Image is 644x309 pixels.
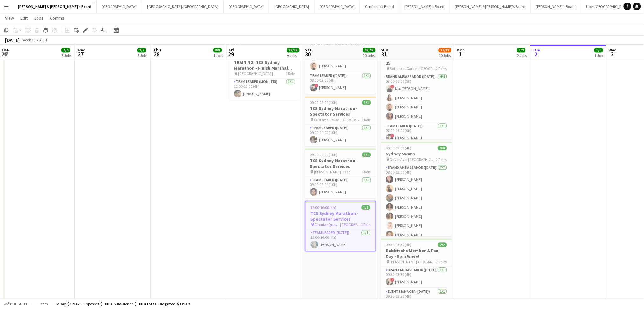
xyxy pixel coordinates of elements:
[439,53,451,58] div: 10 Jobs
[213,48,222,52] span: 8/8
[269,0,315,13] button: [GEOGRAPHIC_DATA]
[381,151,452,157] h3: Sydney Swans
[229,59,300,71] h3: TRAINING: TCS Sydney Marathon - Finish Marshal Crew
[5,15,14,21] span: View
[381,164,452,241] app-card-role: Brand Ambassador ([DATE])7/708:00-12:00 (4h)[PERSON_NAME][PERSON_NAME][PERSON_NAME][PERSON_NAME][...
[77,47,85,53] span: Wed
[62,53,71,58] div: 3 Jobs
[609,47,617,53] span: Wed
[287,53,299,58] div: 9 Jobs
[381,73,452,122] app-card-role: Brand Ambassador ([DATE])4/407:00-16:00 (9h)!Ma. [PERSON_NAME][PERSON_NAME][PERSON_NAME][PERSON_N...
[39,38,48,42] div: AEST
[311,205,336,210] span: 12:00-16:00 (4h)
[381,45,452,139] div: 07:00-16:00 (9h)5/5Yo Pro @ SYDNEY MARATHON 25 Botanical Garden [GEOGRAPHIC_DATA]2 RolesBrand Amb...
[450,0,531,13] button: [PERSON_NAME] & [PERSON_NAME]'s Board
[238,71,273,76] span: [GEOGRAPHIC_DATA]
[286,71,295,76] span: 1 Role
[153,47,161,53] span: Thu
[456,51,465,58] span: 1
[595,53,603,58] div: 1 Job
[214,53,223,58] div: 4 Jobs
[362,152,371,157] span: 1/1
[391,278,395,282] span: !
[381,248,452,259] h3: Rabbitohs Member & Fan Day - Spin Wheel
[35,301,50,306] span: 1 item
[97,0,142,13] button: [GEOGRAPHIC_DATA]
[362,169,371,174] span: 1 Role
[581,0,635,13] button: Uber [GEOGRAPHIC_DATA]
[305,96,376,146] app-job-card: 09:00-19:00 (10h)1/1TCS Sydney Marathon - Spectator Services Customs House - [GEOGRAPHIC_DATA]1 R...
[305,47,312,53] span: Sat
[532,51,540,58] span: 2
[390,157,436,162] span: Driver Ave, [GEOGRAPHIC_DATA]
[229,78,300,100] app-card-role: Team Leader (Mon - Fri)1/111:00-15:00 (4h)[PERSON_NAME]
[314,169,351,174] span: [PERSON_NAME] Place
[229,50,300,100] app-job-card: 11:00-15:00 (4h)1/1TRAINING: TCS Sydney Marathon - Finish Marshal Crew [GEOGRAPHIC_DATA]1 RoleTea...
[61,48,70,52] span: 4/4
[381,142,452,236] app-job-card: 08:00-12:00 (4h)8/8Sydney Swans Driver Ave, [GEOGRAPHIC_DATA]2 RolesBrand Ambassador ([DATE])7/70...
[13,0,97,13] button: [PERSON_NAME] & [PERSON_NAME]'s Board
[305,124,376,146] app-card-role: Team Leader ([DATE])1/109:00-19:00 (10h)[PERSON_NAME]
[390,66,436,71] span: Botanical Garden [GEOGRAPHIC_DATA]
[362,205,370,210] span: 1/1
[390,259,436,264] span: [PERSON_NAME][GEOGRAPHIC_DATA]
[146,301,190,306] span: Total Budgeted $319.62
[287,48,300,52] span: 38/38
[20,15,28,21] span: Edit
[310,100,338,105] span: 09:00-19:00 (10h)
[315,0,360,13] button: [GEOGRAPHIC_DATA]
[310,152,338,157] span: 09:00-19:00 (10h)
[386,242,412,247] span: 09:30-13:30 (4h)
[360,0,399,13] button: Conference Board
[381,54,452,66] h3: Yo Pro @ SYDNEY MARATHON 25
[533,47,540,53] span: Tue
[137,48,146,52] span: 7/7
[142,0,224,13] button: [GEOGRAPHIC_DATA]/[GEOGRAPHIC_DATA]
[314,117,362,122] span: Customs House - [GEOGRAPHIC_DATA]
[439,48,451,52] span: 32/33
[391,85,395,88] span: !
[517,53,527,58] div: 2 Jobs
[391,134,395,138] span: !
[229,47,234,53] span: Fri
[21,38,37,42] span: Week 35
[1,47,9,53] span: Tue
[381,266,452,288] app-card-role: Brand Ambassador ([DATE])1/109:30-13:30 (4h)![PERSON_NAME]
[56,301,190,306] div: Salary $319.62 + Expenses $0.00 + Subsistence $0.00 =
[438,146,447,150] span: 8/8
[315,84,319,87] span: !
[18,14,30,22] a: Edit
[76,51,85,58] span: 27
[304,51,312,58] span: 30
[224,0,269,13] button: [GEOGRAPHIC_DATA]
[10,302,29,306] span: Budgeted
[608,51,617,58] span: 3
[363,53,375,58] div: 10 Jobs
[3,14,17,22] a: View
[305,72,376,94] app-card-role: Team Leader ([DATE])1/108:00-12:00 (4h)![PERSON_NAME]
[228,51,234,58] span: 29
[436,157,447,162] span: 2 Roles
[436,259,447,264] span: 2 Roles
[305,148,376,198] app-job-card: 09:00-19:00 (10h)1/1TCS Sydney Marathon - Spectator Services [PERSON_NAME] Place1 RoleTeam Leader...
[381,47,389,53] span: Sun
[315,222,361,227] span: Circular Quay - [GEOGRAPHIC_DATA] - [GEOGRAPHIC_DATA]
[31,14,46,22] a: Jobs
[306,229,376,251] app-card-role: Team Leader ([DATE])1/112:00-16:00 (4h)[PERSON_NAME]
[436,66,447,71] span: 2 Roles
[594,48,603,52] span: 1/1
[306,210,376,222] h3: TCS Sydney Marathon - Spectator Services
[305,158,376,169] h3: TCS Sydney Marathon - Spectator Services
[380,51,389,58] span: 31
[457,47,465,53] span: Mon
[399,0,450,13] button: [PERSON_NAME]'s Board
[152,51,161,58] span: 28
[305,201,376,251] app-job-card: 12:00-16:00 (4h)1/1TCS Sydney Marathon - Spectator Services Circular Quay - [GEOGRAPHIC_DATA] - [...
[381,122,452,144] app-card-role: Team Leader ([DATE])1/107:00-16:00 (9h)![PERSON_NAME]
[517,48,526,52] span: 2/2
